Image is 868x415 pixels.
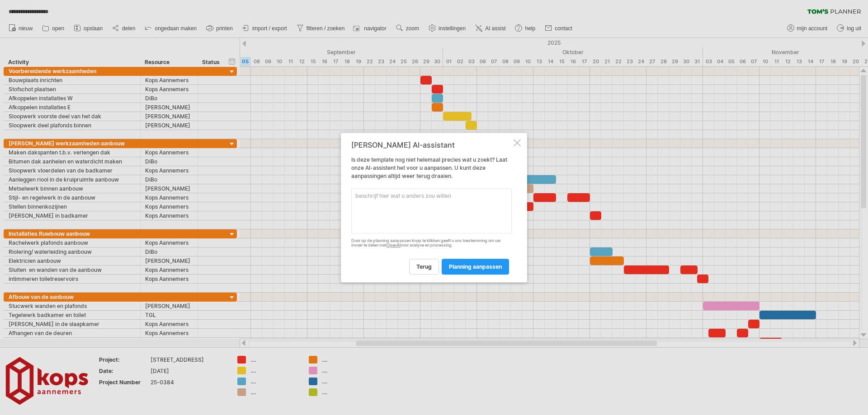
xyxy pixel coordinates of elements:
[409,259,439,275] a: terug
[351,141,512,275] div: Is deze template nog niet helemaal precies wat u zoekt? Laat onze AI-assistent het voor u aanpass...
[442,259,509,275] a: planning aanpassen
[449,263,502,270] span: planning aanpassen
[351,238,512,248] div: Door op de planning aanpassen knop te klikken geeft u ons toestemming om uw invoer te delen met v...
[416,263,432,270] span: terug
[387,243,401,248] a: OpenAI
[351,141,512,149] div: [PERSON_NAME] AI-assistant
